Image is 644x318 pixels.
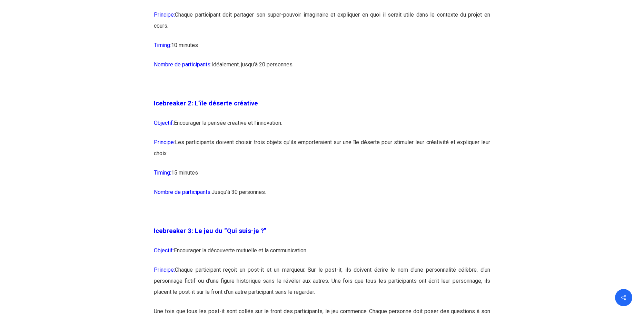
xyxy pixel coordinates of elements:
span: Nombre de participants: [154,189,211,195]
p: 15 minutes [154,167,490,187]
span: Principe: [154,266,175,273]
p: 10 minutes [154,40,490,59]
p: Chaque participant doit partager son super-pouvoir imaginaire et expliquer en quoi il serait util... [154,9,490,40]
span: Icebreaker 3: Le jeu du “Qui suis-je ?” [154,227,267,235]
p: Chaque participant reçoit un post-it et un marqueur. Sur le post-it, ils doivent écrire le nom d’... [154,264,490,306]
p: Les participants doivent choisir trois objets qu’ils emporteraient sur une île déserte pour stimu... [154,137,490,167]
span: Principe: [154,11,175,18]
p: Jusqu’à 30 personnes. [154,187,490,206]
p: Encourager la pensée créative et l’innovation. [154,118,490,137]
span: Timing: [154,169,171,176]
span: Timing: [154,42,171,48]
p: Idéalement, jusqu’à 20 personnes. [154,59,490,78]
span: Objectif: [154,247,174,254]
span: Principe: [154,139,175,146]
p: Encourager la découverte mutuelle et la communication. [154,245,490,264]
span: Nombre de participants: [154,61,211,68]
span: Icebreaker 2: L’île déserte créative [154,100,258,107]
span: Objectif: [154,120,174,126]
